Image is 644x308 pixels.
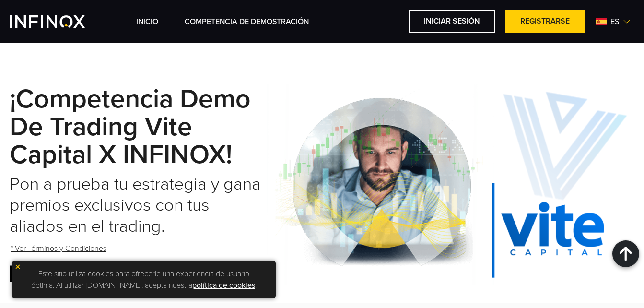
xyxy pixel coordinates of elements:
[10,174,267,237] h2: Pon a prueba tu estrategia y gana premios exclusivos con tus aliados en el trading.
[192,281,255,290] a: política de cookies
[185,16,309,27] a: Competencia de Demostración
[136,16,158,27] a: INICIO
[505,10,585,33] a: Registrarse
[14,263,21,270] img: yellow close icon
[10,15,107,28] a: INFINOX Vite
[409,10,495,33] a: Iniciar sesión
[10,237,107,261] a: * Ver Términos y Condiciones
[10,83,251,171] strong: ¡Competencia Demo de Trading Vite Capital x INFINOX!
[17,266,271,294] p: Este sitio utiliza cookies para ofrecerle una experiencia de usuario óptima. Al utilizar [DOMAIN_...
[607,16,623,27] span: es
